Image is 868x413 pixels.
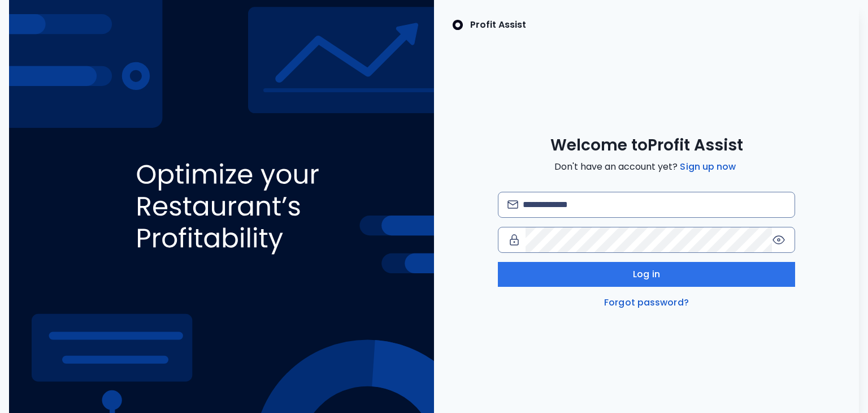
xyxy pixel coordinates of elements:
img: SpotOn Logo [452,18,463,32]
span: Don't have an account yet? [554,160,738,174]
span: Log in [633,268,660,281]
a: Forgot password? [602,296,691,309]
img: email [507,200,518,209]
span: Welcome to Profit Assist [550,135,743,156]
button: Log in [498,262,795,287]
a: Sign up now [678,160,738,174]
p: Profit Assist [470,18,526,32]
